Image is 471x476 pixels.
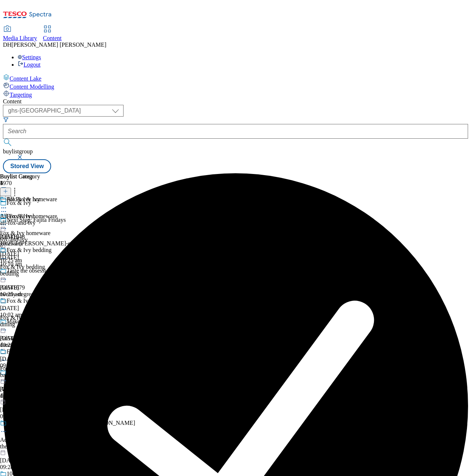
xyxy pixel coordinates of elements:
[7,217,66,223] div: Next Stop, Fajita Fridays
[3,98,468,105] div: Content
[3,117,9,122] svg: Search Filters
[7,420,135,426] div: For crispier, chewier pizza choose [PERSON_NAME]
[7,348,53,355] div: Fox & Ivy bathtime
[7,298,48,304] div: Fox & Ivy dining
[18,54,41,60] a: Settings
[10,84,54,90] span: Content Modelling
[7,247,51,253] div: Fox & Ivy bedding
[3,35,37,41] span: Media Library
[18,61,40,68] a: Logout
[10,75,42,82] span: Content Lake
[3,159,51,173] button: Stored View
[11,42,106,48] span: [PERSON_NAME] [PERSON_NAME]
[43,26,62,42] a: Content
[3,148,33,154] span: buylistgroup
[7,318,86,325] div: Make your breakfast Alprolicious
[7,196,40,203] div: All Fox & Ivy
[3,42,11,48] span: DH
[3,26,37,42] a: Media Library
[10,92,32,98] span: Targeting
[3,124,468,139] input: Search
[43,35,62,41] span: Content
[3,90,468,98] a: Targeting
[3,82,468,90] a: Content Modelling
[3,74,468,82] a: Content Lake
